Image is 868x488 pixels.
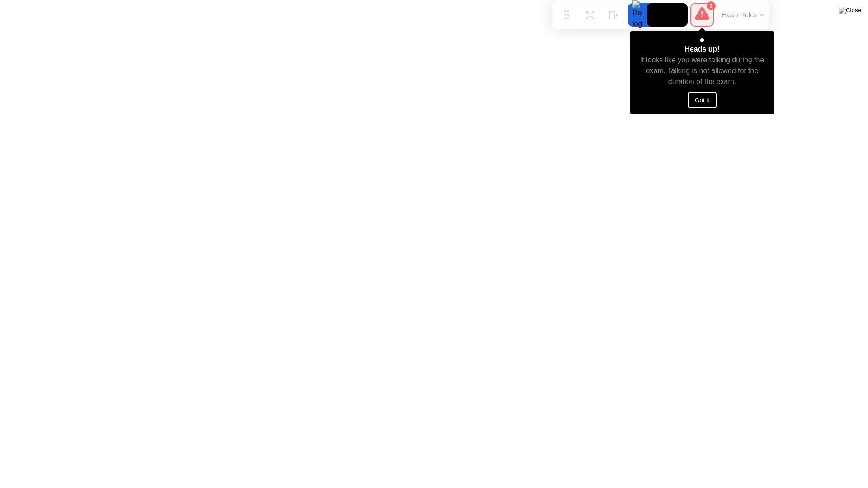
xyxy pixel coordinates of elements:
[839,7,861,14] img: Close
[638,55,767,87] div: It looks like you were talking during the exam. Talking is not allowed for the duration of the exam.
[684,44,719,55] div: Heads up!
[719,11,767,19] button: Exam Rules
[688,92,717,108] button: Got it
[707,1,716,10] div: 1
